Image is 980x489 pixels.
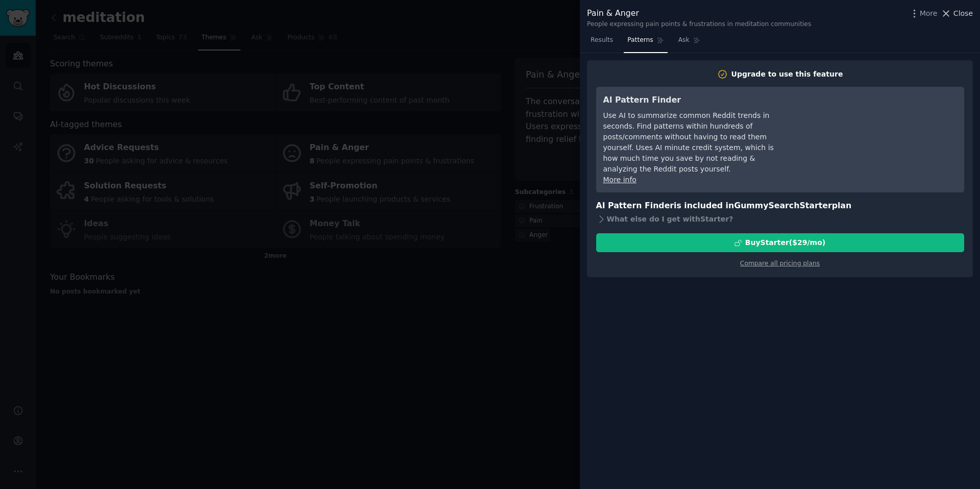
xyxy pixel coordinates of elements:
span: More [920,8,938,19]
span: Close [953,8,973,19]
span: Results [591,36,613,45]
div: Use AI to summarize common Reddit trends in seconds. Find patterns within hundreds of posts/comme... [603,110,790,175]
a: Compare all pricing plans [740,260,820,267]
a: Patterns [624,32,667,53]
div: Upgrade to use this feature [731,69,843,80]
span: Ask [678,36,690,45]
div: What else do I get with Starter ? [596,212,964,226]
span: GummySearch Starter [734,201,831,210]
span: Patterns [627,36,653,45]
a: Ask [675,32,704,53]
h3: AI Pattern Finder [603,94,790,107]
button: More [909,8,938,19]
a: Results [587,32,617,53]
div: Pain & Anger [587,7,811,20]
button: BuyStarter($29/mo) [596,233,964,252]
div: People expressing pain points & frustrations in meditation communities [587,20,811,29]
iframe: YouTube video player [804,94,957,170]
button: Close [941,8,973,19]
h3: AI Pattern Finder is included in plan [596,200,964,212]
a: More info [603,176,636,184]
div: Buy Starter ($ 29 /mo ) [745,237,825,248]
